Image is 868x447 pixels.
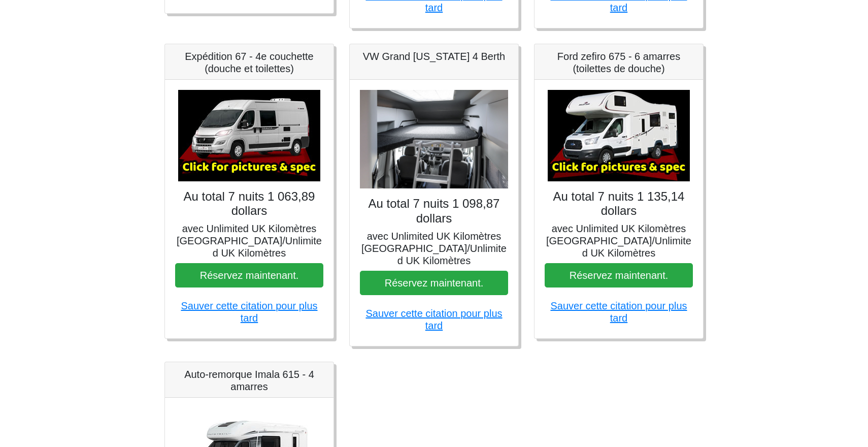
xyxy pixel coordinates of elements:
[175,50,323,75] h5: Expédition 67 - 4e couchette (douche et toilettes)
[545,222,693,259] h5: avec Unlimited UK Kilomètres [GEOGRAPHIC_DATA]/Unlimited UK Kilomètres
[550,300,687,324] a: Sauver cette citation pour plus tard
[175,189,323,219] h4: Au total 7 nuits 1 063,89 dollars
[178,90,320,181] img: Expédition 67 - 4e couchette (douche et toilettes)
[360,271,508,295] button: Réservez maintenant.
[175,263,323,288] button: Réservez maintenant.
[545,50,693,75] h5: Ford zefiro 675 - 6 amarres (toilettes de douche)
[175,222,323,259] h5: avec Unlimited UK Kilomètres [GEOGRAPHIC_DATA]/Unlimited UK Kilomètres
[365,308,502,331] a: Sauver cette citation pour plus tard
[545,263,693,288] button: Réservez maintenant.
[175,368,323,393] h5: Auto-remorque Imala 615 - 4 amarres
[360,50,508,62] h5: VW Grand [US_STATE] 4 Berth
[548,90,690,181] img: Ford zefiro 675 - 6 amarres (toilettes de douche)
[545,189,693,219] h4: Au total 7 nuits 1 135,14 dollars
[360,197,508,226] h4: Au total 7 nuits 1 098,87 dollars
[181,300,317,324] a: Sauver cette citation pour plus tard
[360,230,508,267] h5: avec Unlimited UK Kilomètres [GEOGRAPHIC_DATA]/Unlimited UK Kilomètres
[360,90,508,189] img: VW Grand California 4 Berth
